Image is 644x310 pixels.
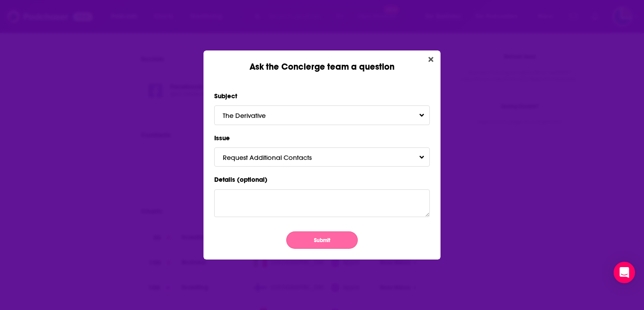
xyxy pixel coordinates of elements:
[286,231,358,249] button: Submit
[214,132,430,144] label: Issue
[425,54,437,65] button: Close
[214,105,430,125] button: The DerivativeToggle Pronoun Dropdown
[214,174,430,185] label: Details (optional)
[223,111,284,120] span: The Derivative
[223,153,330,162] span: Request Additional Contacts
[614,262,635,283] div: Open Intercom Messenger
[214,90,430,102] label: Subject
[214,147,430,167] button: Request Additional ContactsToggle Pronoun Dropdown
[203,50,441,72] div: Ask the Concierge team a question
